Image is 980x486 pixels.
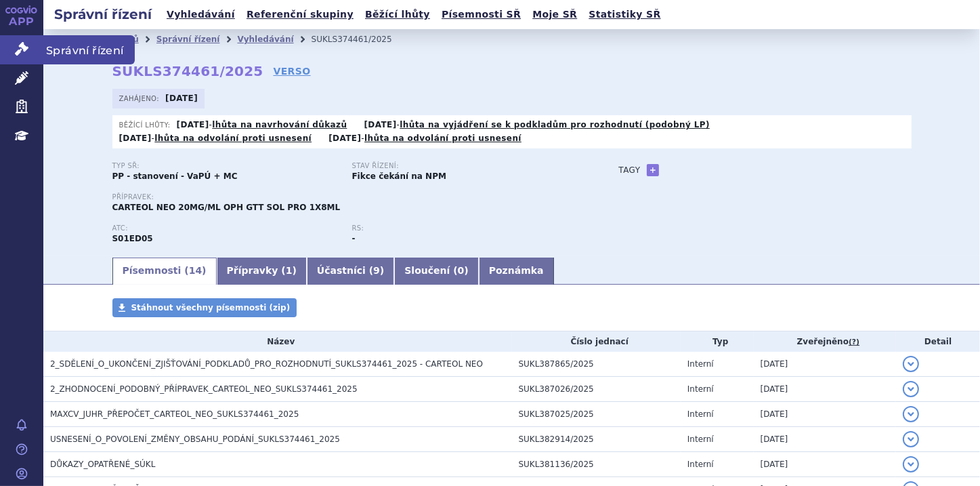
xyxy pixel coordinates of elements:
span: 1 [286,265,293,276]
h3: Tagy [619,162,641,178]
li: SUKLS374461/2025 [312,29,410,49]
a: Moje SŘ [528,5,581,24]
a: + [647,164,659,176]
a: Domů [112,35,139,44]
td: SUKL382914/2025 [512,427,681,452]
strong: [DATE] [165,94,198,103]
a: Přípravky (1) [217,258,307,285]
span: Interní [687,409,714,419]
strong: SUKLS374461/2025 [112,63,263,79]
td: [DATE] [754,377,897,402]
a: lhůta na vyjádření se k podkladům pro rozhodnutí (podobný LP) [400,120,710,129]
a: Referenční skupiny [242,5,358,24]
strong: [DATE] [364,120,397,129]
a: Vyhledávání [237,35,293,44]
td: [DATE] [754,352,897,377]
button: detail [903,456,919,472]
a: lhůta na odvolání proti usnesení [154,134,312,143]
strong: PP - stanovení - VaPÚ + MC [112,171,238,181]
a: Písemnosti (14) [112,258,217,285]
p: - [364,119,710,130]
p: Přípravek: [112,193,592,201]
span: Interní [687,460,714,469]
td: [DATE] [754,427,897,452]
a: Sloučení (0) [394,258,478,285]
p: - [328,133,521,144]
strong: [DATE] [328,134,361,143]
button: detail [903,356,919,372]
span: 9 [373,265,380,276]
p: - [177,119,347,130]
p: Typ SŘ: [112,162,339,170]
td: [DATE] [754,452,897,477]
th: Detail [896,331,980,352]
p: Stav řízení: [352,162,578,170]
span: Správní řízení [43,35,135,64]
span: 2_SDĚLENÍ_O_UKONČENÍ_ZJIŠŤOVÁNÍ_PODKLADŮ_PRO_ROZHODNUTÍ_SUKLS374461_2025 - CARTEOL NEO [50,359,483,369]
strong: [DATE] [119,134,152,143]
th: Zveřejněno [754,331,897,352]
abbr: (?) [849,338,859,347]
span: MAXCV_JUHR_PŘEPOČET_CARTEOL_NEO_SUKLS374461_2025 [50,409,299,419]
span: Interní [687,434,714,444]
span: 2_ZHODNOCENÍ_PODOBNÝ_PŘÍPRAVEK_CARTEOL_NEO_SUKLS374461_2025 [50,384,358,394]
a: Poznámka [479,258,554,285]
h2: Správní řízení [43,5,163,24]
button: detail [903,406,919,422]
a: VERSO [273,64,310,78]
strong: KARTEOLOL [112,234,153,243]
span: Stáhnout všechny písemnosti (zip) [131,303,291,312]
a: Běžící lhůty [361,5,434,24]
td: [DATE] [754,402,897,427]
td: SUKL387025/2025 [512,402,681,427]
span: CARTEOL NEO 20MG/ML OPH GTT SOL PRO 1X8ML [112,203,341,212]
button: detail [903,431,919,447]
a: Správní řízení [156,35,220,44]
p: ATC: [112,224,339,232]
th: Název [43,331,512,352]
td: SUKL381136/2025 [512,452,681,477]
span: DŮKAZY_OPATŘENÉ_SÚKL [50,460,155,469]
button: detail [903,381,919,397]
a: Stáhnout všechny písemnosti (zip) [112,298,297,317]
th: Typ [681,331,754,352]
strong: [DATE] [177,120,209,129]
span: Běžící lhůty: [119,119,173,130]
strong: Fikce čekání na NPM [352,171,446,181]
a: Účastníci (9) [307,258,394,285]
a: lhůta na odvolání proti usnesení [364,134,521,143]
span: USNESENÍ_O_POVOLENÍ_ZMĚNY_OBSAHU_PODÁNÍ_SUKLS374461_2025 [50,434,340,444]
a: lhůta na navrhování důkazů [212,120,347,129]
td: SUKL387026/2025 [512,377,681,402]
p: - [119,133,312,144]
span: 0 [458,265,465,276]
a: Vyhledávání [163,5,239,24]
span: Interní [687,384,714,394]
a: Statistiky SŘ [584,5,664,24]
span: Zahájeno: [119,93,162,104]
a: Písemnosti SŘ [438,5,525,24]
th: Číslo jednací [512,331,681,352]
td: SUKL387865/2025 [512,352,681,377]
strong: - [352,234,356,243]
span: 14 [189,265,202,276]
p: RS: [352,224,578,232]
span: Interní [687,359,714,369]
